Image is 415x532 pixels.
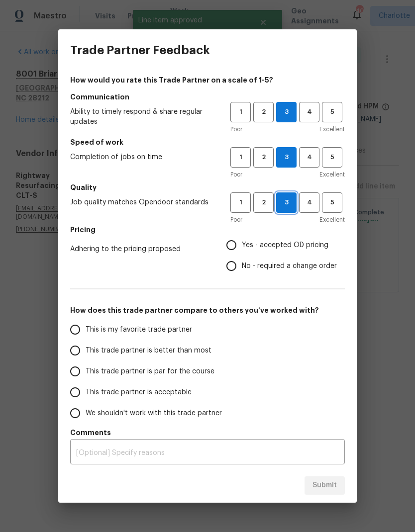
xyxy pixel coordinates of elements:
button: 3 [276,147,297,168]
span: 3 [277,106,296,118]
h5: Comments [70,428,345,438]
span: No - required a change order [242,261,337,271]
span: This trade partner is par for the course [86,366,214,377]
button: 1 [230,147,251,168]
button: 5 [322,102,342,122]
button: 4 [299,102,319,122]
span: 4 [300,106,318,118]
span: We shouldn't work with this trade partner [86,408,222,419]
span: Poor [230,124,242,134]
span: 2 [254,152,273,163]
span: 2 [254,197,273,208]
button: 4 [299,147,319,168]
h5: Pricing [70,225,345,235]
span: 2 [254,106,273,118]
span: 1 [231,152,250,163]
span: 4 [300,197,318,208]
button: 5 [322,147,342,168]
button: 1 [230,192,251,213]
h5: How does this trade partner compare to others you’ve worked with? [70,305,345,315]
span: Poor [230,170,242,179]
h3: Trade Partner Feedback [70,43,210,57]
span: This trade partner is acceptable [86,387,192,398]
h5: Quality [70,182,345,192]
button: 1 [230,102,251,122]
button: 2 [253,147,274,168]
span: 5 [323,106,341,118]
button: 3 [276,102,297,122]
span: 5 [323,152,341,163]
button: 3 [276,192,297,213]
button: 5 [322,192,342,213]
div: How does this trade partner compare to others you’ve worked with? [70,319,345,424]
span: Completion of jobs on time [70,152,214,162]
span: Excellent [319,124,345,134]
span: This is my favorite trade partner [86,325,192,335]
div: Pricing [226,235,345,276]
h5: Communication [70,92,345,102]
span: Adhering to the pricing proposed [70,244,210,254]
span: Excellent [319,170,345,179]
span: Ability to timely respond & share regular updates [70,107,214,127]
button: 2 [253,102,274,122]
button: 2 [253,192,274,213]
button: 4 [299,192,319,213]
span: 1 [231,106,250,118]
span: 5 [323,197,341,208]
span: This trade partner is better than most [86,346,211,356]
span: Job quality matches Opendoor standards [70,197,214,207]
span: 3 [277,152,296,163]
span: 4 [300,152,318,163]
span: 1 [231,197,250,208]
span: Yes - accepted OD pricing [242,240,328,251]
h4: How would you rate this Trade Partner on a scale of 1-5? [70,75,345,85]
h5: Speed of work [70,137,345,147]
span: Excellent [319,215,345,225]
span: 3 [277,197,296,208]
span: Poor [230,215,242,225]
